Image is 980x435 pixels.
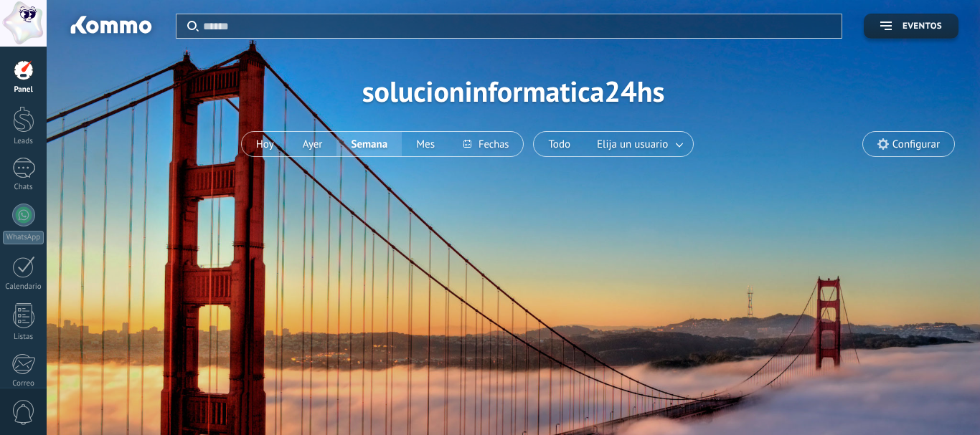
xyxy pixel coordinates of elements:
[242,132,288,156] button: Hoy
[892,138,940,150] span: Configurar
[3,85,44,95] div: Panel
[402,132,449,156] button: Mes
[3,137,44,146] div: Leads
[864,14,958,39] button: Eventos
[585,132,693,156] button: Elija un usuario
[336,132,402,156] button: Semana
[903,21,942,32] span: Eventos
[534,132,585,156] button: Todo
[3,231,44,244] div: WhatsApp
[3,183,44,192] div: Chats
[288,132,337,156] button: Ayer
[3,282,44,292] div: Calendario
[3,379,44,388] div: Correo
[3,333,44,342] div: Listas
[594,135,671,154] span: Elija un usuario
